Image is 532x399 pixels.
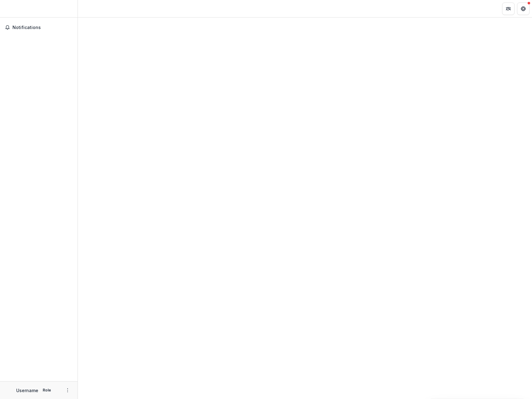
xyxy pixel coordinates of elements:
span: Notifications [12,25,73,30]
p: Role [41,387,53,393]
button: Notifications [2,22,75,32]
button: Get Help [517,2,530,15]
button: More [64,387,71,394]
button: Partners [502,2,515,15]
p: Username [16,387,38,394]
